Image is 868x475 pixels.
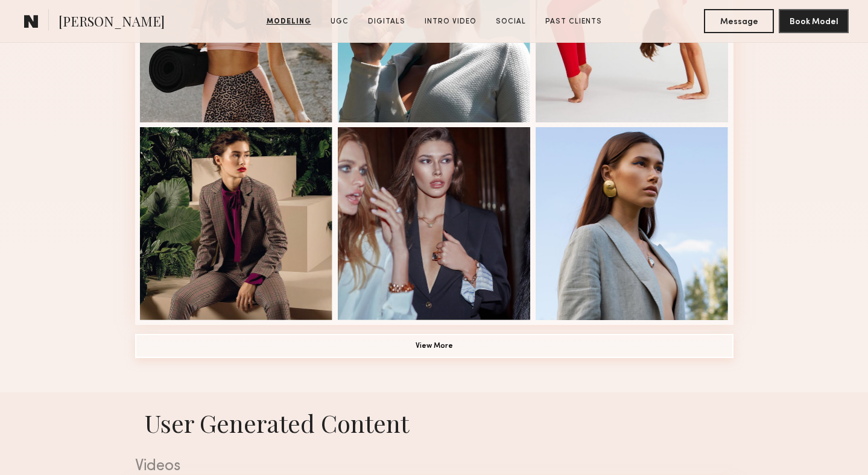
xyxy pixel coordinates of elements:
button: Message [704,9,774,33]
a: Modeling [262,16,316,27]
a: UGC [326,16,353,27]
h1: User Generated Content [125,407,743,439]
button: View More [135,334,733,358]
a: Past Clients [540,16,607,27]
a: Digitals [363,16,410,27]
a: Social [491,16,531,27]
span: [PERSON_NAME] [59,12,165,33]
a: Book Model [779,16,849,26]
button: Book Model [779,9,849,33]
a: Intro Video [420,16,481,27]
div: Videos [135,459,733,474]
